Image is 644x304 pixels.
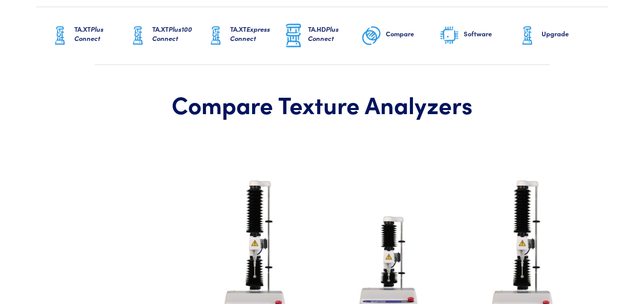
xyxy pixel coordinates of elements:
[361,7,439,64] a: Compare
[50,7,128,64] a: TA.XTPlus Connect
[230,25,283,43] h6: TA.XT
[517,23,537,49] img: ta-xt-graphic.png
[283,7,361,64] a: TA.HDPlus Connect
[205,7,283,64] a: TA.XTExpress Connect
[128,7,205,64] a: TA.XTPlus100 Connect
[308,25,361,43] h6: TA.HD
[386,29,439,38] h6: Compare
[439,25,460,47] img: software-graphic.png
[308,24,339,43] span: Plus Connect
[74,25,128,43] h6: TA.XT
[61,90,584,119] h1: Compare Texture Analyzers
[152,24,192,43] span: Plus100 Connect
[74,24,103,43] span: Plus Connect
[542,29,595,38] h6: Upgrade
[517,7,595,64] a: Upgrade
[50,23,70,49] img: ta-xt-graphic.png
[230,24,270,43] span: Express Connect
[152,25,205,43] h6: TA.XT
[283,23,304,49] img: ta-hd-graphic.png
[464,29,517,38] h6: Software
[128,23,148,49] img: ta-xt-graphic.png
[439,7,517,64] a: Software
[205,23,226,49] img: ta-xt-graphic.png
[361,23,382,49] img: compare-graphic.png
